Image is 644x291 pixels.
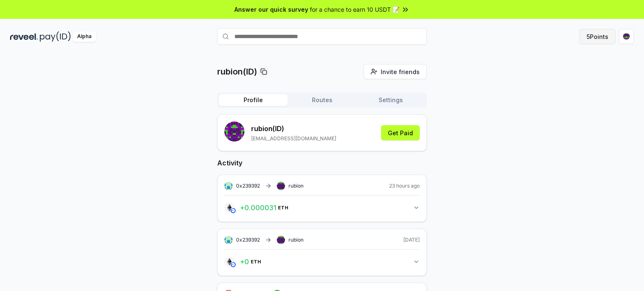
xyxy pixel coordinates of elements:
[251,135,336,142] p: [EMAIL_ADDRESS][DOMAIN_NAME]
[217,66,257,77] p: rubion(ID)
[288,94,356,106] button: Routes
[10,31,38,42] img: reveel_dark
[224,255,420,269] button: +0ETH
[356,94,425,106] button: Settings
[234,5,308,14] span: Answer our quick survey
[288,237,304,243] span: rubion
[288,183,304,189] span: rubion
[73,31,96,42] div: Alpha
[389,183,420,189] span: 23 hours ago
[224,201,420,215] button: +0.000031ETH
[40,31,71,42] img: pay_id
[381,125,420,140] button: Get Paid
[310,5,400,14] span: for a chance to earn 10 USDT 📝
[217,158,427,168] h2: Activity
[224,257,234,267] img: logo.png
[403,237,420,243] span: [DATE]
[231,208,236,213] img: base-network.png
[231,262,236,267] img: base-network.png
[219,94,288,106] button: Profile
[236,237,260,243] span: 0x239392
[251,124,336,134] p: rubion (ID)
[236,183,260,189] span: 0x239392
[364,64,427,79] button: Invite friends
[381,67,420,76] span: Invite friends
[579,29,615,44] button: 5Points
[224,203,234,213] img: logo.png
